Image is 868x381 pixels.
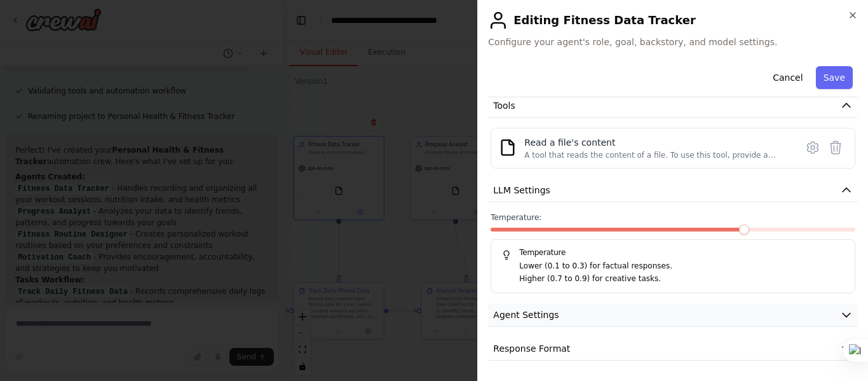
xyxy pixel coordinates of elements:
[499,139,517,156] img: FileReadTool
[519,260,844,273] p: Lower (0.1 to 0.3) for factual responses.
[491,212,541,223] span: Temperature:
[501,247,844,258] h5: Temperature
[493,99,515,112] span: Tools
[824,136,847,159] button: Delete tool
[488,303,858,327] button: Agent Settings
[488,94,858,118] button: Tools
[816,66,853,89] button: Save
[488,179,858,202] button: LLM Settings
[519,273,844,286] p: Higher (0.7 to 0.9) for creative tasks.
[493,184,550,197] span: LLM Settings
[765,66,810,89] button: Cancel
[488,10,858,31] h2: Editing Fitness Data Tracker
[801,136,824,159] button: Configure tool
[524,136,789,149] div: Read a file's content
[488,337,858,361] button: Response Format
[488,36,858,48] span: Configure your agent's role, goal, backstory, and model settings.
[493,308,559,321] span: Agent Settings
[493,342,570,355] span: Response Format
[524,150,789,160] div: A tool that reads the content of a file. To use this tool, provide a 'file_path' parameter with t...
